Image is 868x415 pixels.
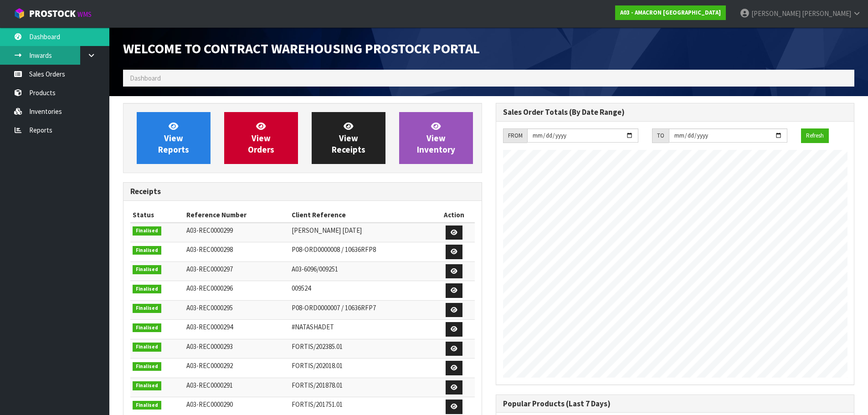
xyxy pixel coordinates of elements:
[292,245,376,254] span: P08-ORD0000008 / 10636RFP8
[133,246,161,255] span: Finalised
[133,381,161,390] span: Finalised
[130,208,184,222] th: Status
[652,128,669,143] div: TO
[186,400,233,409] span: A03-REC0000290
[332,121,365,155] span: View Receipts
[292,265,338,273] span: A03-6096/009251
[184,208,289,222] th: Reference Number
[503,400,847,408] h3: Popular Products (Last 7 Days)
[312,112,385,164] a: ViewReceipts
[620,9,721,16] strong: A03 - AMACRON [GEOGRAPHIC_DATA]
[802,9,851,18] span: [PERSON_NAME]
[186,226,233,235] span: A03-REC0000299
[186,245,233,254] span: A03-REC0000298
[248,121,274,155] span: View Orders
[292,381,343,389] span: FORTIS/201878.01
[399,112,473,164] a: ViewInventory
[158,121,189,155] span: View Reports
[186,323,233,331] span: A03-REC0000294
[186,342,233,351] span: A03-REC0000293
[224,112,298,164] a: ViewOrders
[292,284,311,292] span: 009524
[292,303,376,312] span: P08-ORD0000007 / 10636RFP7
[186,265,233,273] span: A03-REC0000297
[503,108,847,117] h3: Sales Order Totals (By Date Range)
[292,323,334,331] span: #NATASHADET
[130,187,475,196] h3: Receipts
[417,121,455,155] span: View Inventory
[133,362,161,371] span: Finalised
[186,361,233,370] span: A03-REC0000292
[801,128,829,143] button: Refresh
[123,40,480,57] span: Welcome to Contract Warehousing ProStock Portal
[186,381,233,389] span: A03-REC0000291
[292,226,362,235] span: [PERSON_NAME] [DATE]
[29,8,76,20] span: ProStock
[292,342,343,351] span: FORTIS/202385.01
[133,265,161,274] span: Finalised
[133,226,161,236] span: Finalised
[133,304,161,313] span: Finalised
[751,9,801,18] span: [PERSON_NAME]
[133,323,161,333] span: Finalised
[292,400,343,409] span: FORTIS/201751.01
[186,303,233,312] span: A03-REC0000295
[14,8,25,19] img: cube-alt.png
[289,208,434,222] th: Client Reference
[292,361,343,370] span: FORTIS/202018.01
[133,343,161,352] span: Finalised
[130,74,161,82] span: Dashboard
[77,10,92,19] small: WMS
[186,284,233,292] span: A03-REC0000296
[133,285,161,294] span: Finalised
[137,112,211,164] a: ViewReports
[434,208,474,222] th: Action
[133,401,161,410] span: Finalised
[503,128,527,143] div: FROM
